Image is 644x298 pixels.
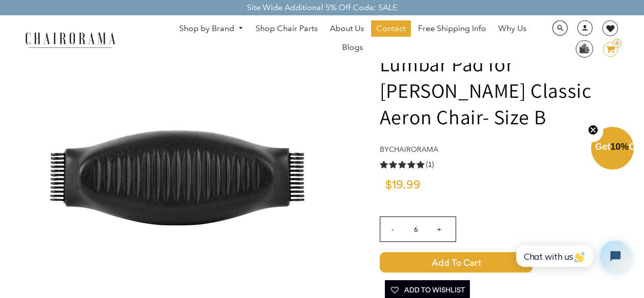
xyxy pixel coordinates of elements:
span: Contact [376,23,406,34]
span: About Us [330,23,364,34]
span: Add to Cart [380,252,533,273]
a: 6 [595,42,618,57]
button: Add to Cart [380,252,644,273]
span: Blogs [342,42,363,53]
div: 6 [612,39,622,48]
span: $19.99 [385,179,421,191]
a: 5.0 rating (1 votes) [380,159,644,170]
nav: DesktopNavigation [164,20,541,58]
button: Close teaser [583,119,603,142]
a: Contact [371,20,411,37]
h4: by [380,145,644,154]
span: Free Shipping Info [418,23,486,34]
span: 10% [610,142,629,152]
a: About Us [325,20,369,37]
a: chairorama [389,145,438,154]
span: Shop Chair Parts [256,23,318,34]
h1: Lumbar Pad for [PERSON_NAME] Classic Aeron Chair- Size B [380,50,644,130]
div: Get10%OffClose teaser [591,128,634,171]
span: (1) [426,159,434,170]
img: WhatsApp_Image_2024-07-12_at_16.23.01.webp [576,41,592,56]
iframe: Tidio Chat [505,232,639,280]
input: - [380,217,405,241]
span: Why Us [498,23,526,34]
a: Shop Chair Parts [250,20,323,37]
a: Why Us [493,20,531,37]
a: Free Shipping Info [413,20,491,37]
a: Blogs [337,39,368,56]
a: Lumbar Pad for Herman Miller Classic Aeron Chair- Size B - chairoramaHover to zoom [24,172,330,182]
img: chairorama [19,31,121,48]
input: + [427,217,452,241]
a: Shop by Brand [174,21,248,37]
span: Get Off [595,142,642,152]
